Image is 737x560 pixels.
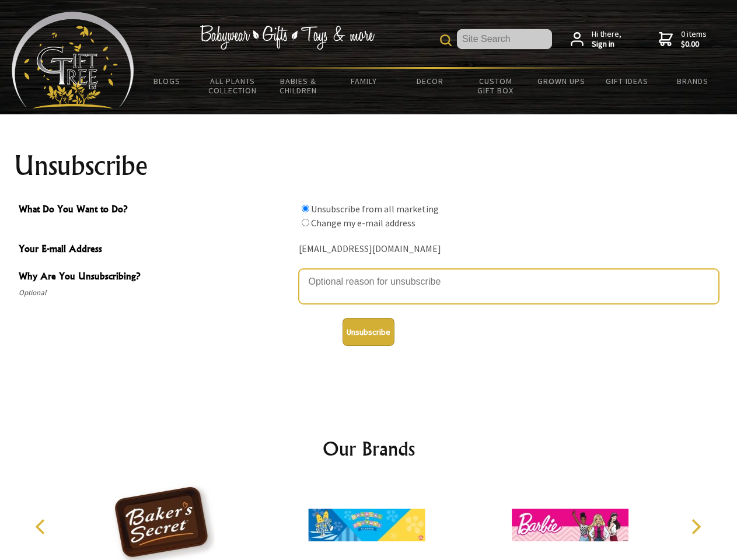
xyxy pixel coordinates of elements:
[592,29,621,50] span: Hi there,
[23,435,714,463] h2: Our Brands
[19,286,293,300] span: Optional
[134,69,200,93] a: BLOGS
[302,219,309,226] input: What Do You Want to Do?
[463,69,529,103] a: Custom Gift Box
[331,69,397,93] a: Family
[19,242,293,258] span: Your E-mail Address
[200,69,266,103] a: All Plants Collection
[343,318,394,346] button: Unsubscribe
[397,69,463,93] a: Decor
[19,202,293,219] span: What Do You Want to Do?
[311,203,439,215] label: Unsubscribe from all marketing
[266,69,331,103] a: Babies & Children
[594,69,660,93] a: Gift Ideas
[14,152,724,180] h1: Unsubscribe
[681,39,707,50] strong: $0.00
[299,269,719,304] textarea: Why Are You Unsubscribing?
[19,269,293,286] span: Why Are You Unsubscribing?
[200,25,375,50] img: Babywear - Gifts - Toys & more
[12,12,134,108] img: Babyware - Gifts - Toys and more...
[299,240,719,258] div: [EMAIL_ADDRESS][DOMAIN_NAME]
[592,39,621,50] strong: Sign in
[528,69,594,93] a: Grown Ups
[683,514,708,540] button: Next
[681,29,707,50] span: 0 items
[29,514,55,540] button: Previous
[659,29,707,50] a: 0 items$0.00
[457,29,552,49] input: Site Search
[302,205,309,212] input: What Do You Want to Do?
[311,217,415,229] label: Change my e-mail address
[660,69,726,93] a: Brands
[440,34,452,46] img: product search
[571,29,621,50] a: Hi there,Sign in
